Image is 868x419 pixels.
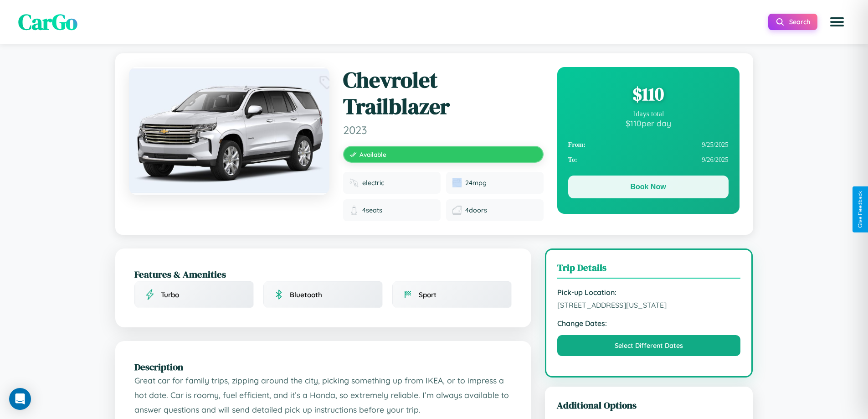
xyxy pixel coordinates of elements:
span: Turbo [161,290,179,299]
strong: To: [568,156,577,164]
span: [STREET_ADDRESS][US_STATE] [557,300,741,310]
p: Great car for family trips, zipping around the city, picking something up from IKEA, or to impres... [134,373,512,417]
div: $ 110 per day [568,118,729,128]
strong: From: [568,141,586,149]
span: Available [360,150,386,158]
span: 4 seats [362,206,382,214]
h2: Description [134,360,512,373]
img: Doors [452,206,462,215]
h2: Features & Amenities [134,268,512,281]
h1: Chevrolet Trailblazer [343,67,544,119]
img: Seats [349,206,359,215]
button: Search [768,14,817,30]
div: Give Feedback [857,191,863,228]
div: 9 / 25 / 2025 [568,137,729,152]
img: Fuel efficiency [452,178,462,187]
h3: Additional Options [557,398,741,412]
span: electric [362,179,384,187]
button: Open menu [824,9,850,35]
span: 4 doors [465,206,487,214]
span: Search [789,18,810,26]
div: 9 / 26 / 2025 [568,152,729,167]
button: Book Now [568,176,729,198]
img: Chevrolet Trailblazer 2023 [129,67,329,195]
div: 1 days total [568,110,729,118]
div: $ 110 [568,82,729,106]
h3: Trip Details [557,261,741,279]
strong: Change Dates: [557,319,741,328]
span: 2023 [343,123,544,137]
strong: Pick-up Location: [557,288,741,297]
span: Bluetooth [290,290,322,299]
img: Fuel type [349,178,359,187]
button: Select Different Dates [557,335,741,356]
div: Open Intercom Messenger [9,388,31,410]
span: CarGo [18,7,77,37]
span: 24 mpg [465,179,487,187]
span: Sport [419,290,437,299]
